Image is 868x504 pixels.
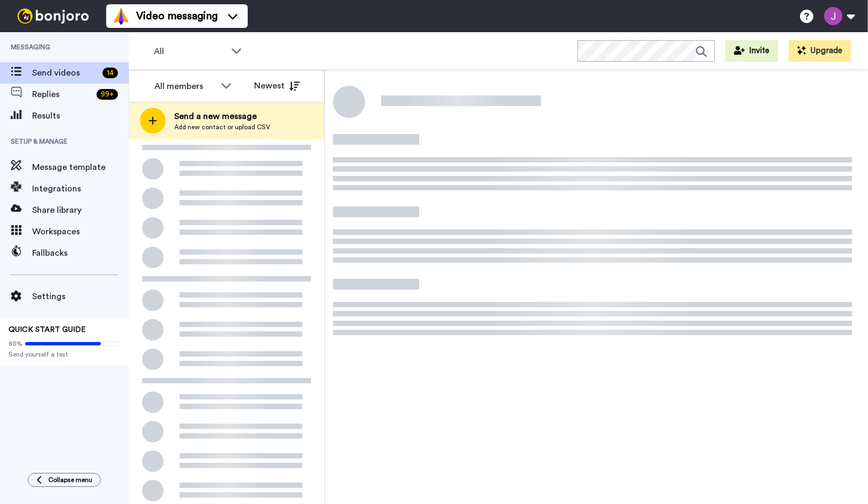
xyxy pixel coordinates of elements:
[154,45,226,58] span: All
[136,9,218,24] span: Video messaging
[48,476,92,484] span: Collapse menu
[102,68,118,78] div: 14
[174,123,270,131] span: Add new contact or upload CSV
[174,110,270,123] span: Send a new message
[246,75,308,97] button: Newest
[32,109,129,122] span: Results
[32,290,129,303] span: Settings
[28,473,101,487] button: Collapse menu
[9,326,86,333] span: QUICK START GUIDE
[97,89,118,100] div: 99 +
[32,161,129,174] span: Message template
[32,88,92,101] span: Replies
[154,80,216,93] div: All members
[32,182,129,195] span: Integrations
[725,40,778,62] button: Invite
[32,66,98,79] span: Send videos
[789,40,851,62] button: Upgrade
[9,339,23,348] span: 80%
[113,8,130,25] img: vm-color.svg
[9,350,120,359] span: Send yourself a test
[13,9,93,24] img: bj-logo-header-white.svg
[32,204,129,217] span: Share library
[32,225,129,238] span: Workspaces
[32,247,129,260] span: Fallbacks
